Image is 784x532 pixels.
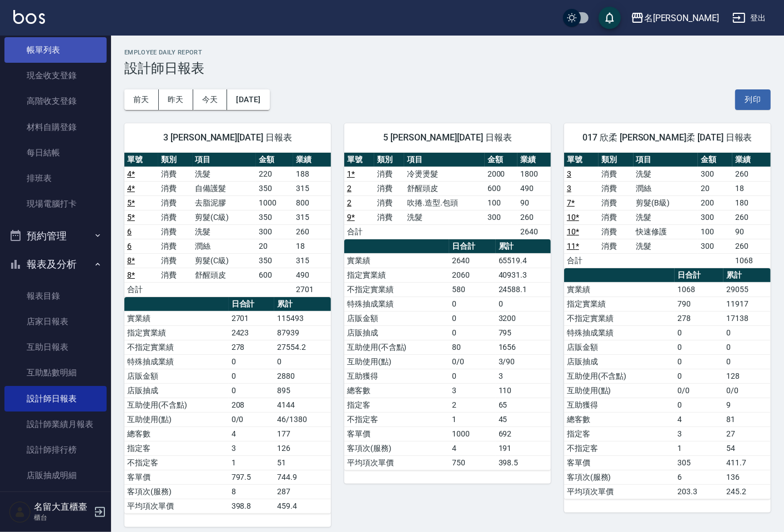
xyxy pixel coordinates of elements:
[735,89,771,110] button: 列印
[732,253,771,268] td: 1068
[229,354,275,369] td: 0
[496,354,551,369] td: 3/90
[675,426,723,441] td: 3
[599,195,633,210] td: 消費
[564,153,771,268] table: a dense table
[449,268,495,282] td: 2060
[274,354,331,369] td: 0
[124,470,229,484] td: 客單價
[274,441,331,455] td: 126
[34,513,91,523] p: 櫃台
[193,239,256,253] td: 潤絲
[344,455,449,470] td: 平均項次單價
[723,470,770,484] td: 136
[404,195,485,210] td: 吹捲.造型.包頭
[732,224,771,239] td: 90
[496,383,551,398] td: 110
[4,360,107,385] a: 互助點數明細
[517,210,551,224] td: 260
[193,167,256,181] td: 洗髮
[564,253,599,268] td: 合計
[675,470,723,484] td: 6
[274,484,331,499] td: 287
[496,441,551,455] td: 191
[229,369,275,383] td: 0
[4,191,107,217] a: 現場電腦打卡
[675,268,723,283] th: 日合計
[496,253,551,268] td: 65519.4
[344,282,449,297] td: 不指定實業績
[124,412,229,426] td: 互助使用(點)
[634,167,698,181] td: 洗髮
[723,311,770,325] td: 17138
[158,268,192,282] td: 消費
[449,412,495,426] td: 1
[564,455,675,470] td: 客單價
[567,169,571,178] a: 3
[229,340,275,354] td: 278
[517,167,551,181] td: 1800
[449,253,495,268] td: 2640
[564,426,675,441] td: 指定客
[599,153,633,167] th: 類別
[4,411,107,437] a: 設計師業績月報表
[698,181,732,195] td: 20
[344,153,551,239] table: a dense table
[496,311,551,325] td: 3200
[344,426,449,441] td: 客單價
[256,224,294,239] td: 300
[485,195,518,210] td: 100
[449,398,495,412] td: 2
[4,309,107,334] a: 店家日報表
[374,153,404,167] th: 類別
[124,311,229,325] td: 實業績
[124,499,229,513] td: 平均項次單價
[675,441,723,455] td: 1
[274,455,331,470] td: 51
[34,501,91,513] h5: 名留大直櫃臺
[229,455,275,470] td: 1
[274,383,331,398] td: 895
[599,239,633,253] td: 消費
[124,297,331,514] table: a dense table
[274,499,331,513] td: 459.4
[449,369,495,383] td: 0
[229,484,275,499] td: 8
[564,470,675,484] td: 客項次(服務)
[256,167,294,181] td: 220
[634,153,698,167] th: 項目
[229,311,275,325] td: 2701
[675,325,723,340] td: 0
[723,398,770,412] td: 9
[227,89,269,110] button: [DATE]
[496,268,551,282] td: 40931.3
[599,181,633,195] td: 消費
[344,398,449,412] td: 指定客
[193,253,256,268] td: 剪髮(C級)
[256,210,294,224] td: 350
[599,210,633,224] td: 消費
[159,89,193,110] button: 昨天
[138,132,318,143] span: 3 [PERSON_NAME][DATE] 日報表
[4,250,107,279] button: 報表及分析
[344,369,449,383] td: 互助獲得
[675,297,723,311] td: 790
[485,181,518,195] td: 600
[344,239,551,470] table: a dense table
[293,195,331,210] td: 800
[626,7,723,29] button: 名[PERSON_NAME]
[599,7,621,29] button: save
[564,398,675,412] td: 互助獲得
[124,153,158,167] th: 單號
[449,282,495,297] td: 580
[344,224,374,239] td: 合計
[485,167,518,181] td: 2000
[344,412,449,426] td: 不指定客
[124,398,229,412] td: 互助使用(不含點)
[698,195,732,210] td: 200
[496,398,551,412] td: 65
[404,153,485,167] th: 項目
[256,181,294,195] td: 350
[293,253,331,268] td: 315
[634,239,698,253] td: 洗髮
